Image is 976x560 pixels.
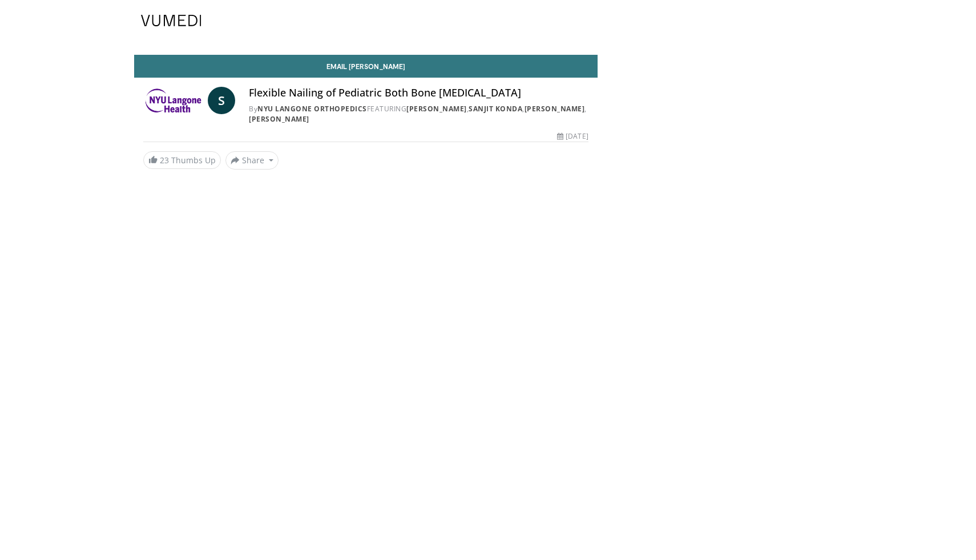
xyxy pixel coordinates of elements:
img: VuMedi Logo [141,15,201,26]
a: [PERSON_NAME] [249,114,309,124]
a: S [208,87,235,114]
h4: Flexible Nailing of Pediatric Both Bone [MEDICAL_DATA] [249,87,588,99]
a: Sanjit Konda [469,104,522,114]
div: [DATE] [557,131,588,142]
span: 23 [160,155,169,166]
a: [PERSON_NAME] [525,104,585,114]
a: Email [PERSON_NAME] [134,55,598,78]
a: NYU Langone Orthopedics [257,104,367,114]
div: By FEATURING , , , [249,104,588,124]
a: 23 Thumbs Up [143,151,221,169]
img: NYU Langone Orthopedics [143,87,203,114]
a: [PERSON_NAME] [406,104,467,114]
button: Share [225,151,279,170]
